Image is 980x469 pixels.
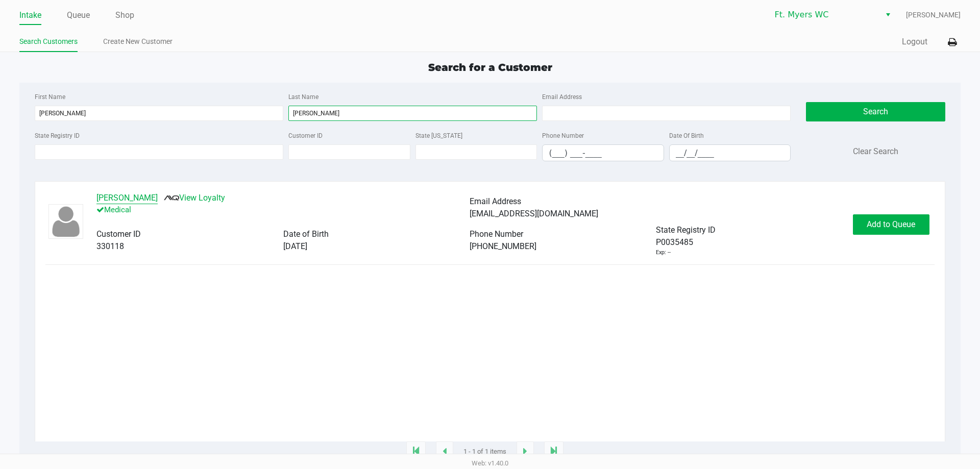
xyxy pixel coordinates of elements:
span: P0035485 [656,236,693,249]
span: [DATE] [283,241,307,251]
app-submit-button: Next [517,441,534,462]
span: Search for a Customer [428,61,552,73]
label: Phone Number [542,131,584,140]
a: Queue [67,8,90,22]
span: Web: v1.40.0 [472,459,508,467]
span: Add to Queue [867,219,915,229]
kendo-maskedtextbox: Format: MM/DD/YYYY [669,144,791,161]
button: Logout [902,36,927,48]
button: See customer info [96,192,158,204]
button: Search [806,102,945,121]
label: Customer ID [288,131,323,140]
kendo-maskedtextbox: Format: (999) 999-9999 [542,144,664,161]
a: Search Customers [19,35,78,48]
app-submit-button: Previous [436,441,453,462]
span: [PHONE_NUMBER] [470,241,536,251]
span: Ft. Myers WC [775,9,874,21]
a: View Loyalty [164,193,225,203]
span: State Registry ID [656,225,716,235]
input: Format: MM/DD/YYYY [670,145,791,161]
span: Customer ID [96,229,141,239]
label: First Name [35,92,65,102]
a: Intake [19,8,41,22]
p: Medical [96,204,470,216]
button: Clear Search [853,145,898,158]
div: Exp: -- [656,249,671,257]
label: Date Of Birth [669,131,704,140]
label: Email Address [542,92,582,102]
span: Email Address [470,196,521,206]
span: Date of Birth [283,229,329,239]
label: State Registry ID [35,131,80,140]
a: Create New Customer [103,35,173,48]
span: [PERSON_NAME] [906,10,961,20]
a: Shop [115,8,134,22]
label: Last Name [288,92,318,102]
span: 330118 [96,241,124,251]
label: State [US_STATE] [415,131,462,140]
span: Phone Number [470,229,523,239]
button: Add to Queue [853,214,929,235]
span: 1 - 1 of 1 items [463,447,506,457]
span: [EMAIL_ADDRESS][DOMAIN_NAME] [470,209,598,218]
button: Select [880,6,895,24]
app-submit-button: Move to last page [544,441,563,462]
input: Format: (999) 999-9999 [543,145,664,161]
app-submit-button: Move to first page [406,441,426,462]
